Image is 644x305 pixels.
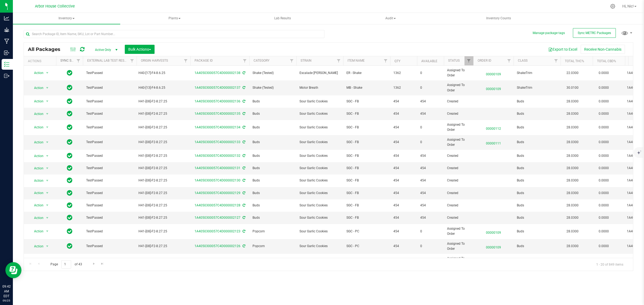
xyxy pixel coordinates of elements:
span: Sour Garlic Cookies [299,178,340,183]
a: Inventory Counts [445,13,552,24]
span: Sync from Compliance System [242,112,245,116]
a: Filter [74,56,83,65]
span: select [44,202,51,209]
span: 0 [420,70,441,76]
a: Qty [394,59,400,63]
span: 28.0300 [564,98,581,105]
span: In Sync [67,228,72,235]
span: MB - Shake [346,85,387,90]
a: 1A4050300057C4D000002131 [195,166,240,170]
a: Filter [334,56,343,65]
span: Buds [253,153,293,158]
span: In Sync [67,189,72,197]
span: 0.0000 [596,177,612,184]
span: SGC - FB [346,191,387,196]
span: select [44,139,51,146]
span: TestPassed [86,244,133,249]
span: select [44,98,51,105]
a: Go to the last page [98,260,106,267]
span: 28.0300 [564,138,581,146]
span: Buds [253,203,293,208]
span: select [44,152,51,160]
span: In Sync [67,202,72,209]
span: SGC - PC [346,244,387,249]
inline-svg: Manufacturing [4,39,9,44]
span: TestPassed [86,215,133,220]
span: 00000109 [477,257,510,265]
span: Assigned To Order [447,226,470,236]
span: Action [29,98,44,105]
a: 1A4050300057C4D000002136 [195,99,240,103]
span: Buds [517,203,557,208]
button: Manage package tags [533,31,565,35]
span: All Packages [28,46,66,52]
span: Assigned To Order [447,68,470,78]
span: SGC - PC [346,229,387,234]
span: Sour Garlic Cookies [299,215,340,220]
span: 454 [393,166,414,171]
div: Value 1: H41-[08]-F2-8.27.25 [138,203,189,208]
span: 454 [420,178,441,183]
span: Sour Garlic Cookies [299,229,340,234]
span: Buds [253,140,293,145]
span: Sync METRC Packages [578,31,611,35]
span: 28.0300 [564,214,581,222]
span: In Sync [67,138,72,146]
span: 454 [420,191,441,196]
a: 1A4050300057C4D000002135 [195,112,240,116]
span: Sync from Compliance System [242,229,245,233]
span: TestPassed [86,99,133,104]
span: Action [29,228,44,235]
span: Action [29,257,44,265]
span: Sync from Compliance System [242,191,245,195]
span: 00000109 [477,228,510,235]
span: Sour Garlic Cookies [299,203,340,208]
span: Buds [517,166,557,171]
span: 0 [420,229,441,234]
a: Strain [301,59,312,62]
span: Action [29,139,44,146]
span: SGC - FB [346,99,387,104]
span: 28.0300 [564,189,581,197]
span: Sour Garlic Cookies [299,191,340,196]
div: Value 1: H41-[08]-F2-8.27.25 [138,125,189,130]
a: Order Id [478,59,491,62]
a: Filter [505,56,514,65]
span: Created [447,111,470,116]
span: Bulk Actions [128,47,151,51]
span: 0 [420,125,441,130]
a: Inventory [13,13,120,24]
span: Buds [517,125,557,130]
span: Created [447,191,470,196]
span: SGC - FB [346,215,387,220]
button: Bulk Actions [125,45,155,54]
span: In Sync [67,257,72,265]
a: Filter [464,56,473,65]
span: TestPassed [86,111,133,116]
span: Buds [253,215,293,220]
span: SGC - FB [346,125,387,130]
span: 00000112 [477,124,510,131]
div: Actions [28,59,54,63]
div: Value 1: H40-[13]-F4-8.6.25 [138,85,189,90]
span: In Sync [67,124,72,131]
span: In Sync [67,152,72,159]
div: Value 1: H41-[08]-F2-8.27.25 [138,166,189,171]
span: 28.0300 [564,177,581,184]
div: Value 1: H41-[08]-F2-8.27.25 [138,153,189,158]
span: 0 [420,140,441,145]
span: select [44,214,51,222]
span: Audit [337,13,444,24]
span: 0 [420,244,441,249]
span: In Sync [67,214,72,221]
span: 454 [420,203,441,208]
a: Category [254,59,269,62]
span: TestPassed [86,153,133,158]
span: Sour Garlic Cookies [299,125,340,130]
span: Sync from Compliance System [242,125,245,129]
span: Buds [517,244,557,249]
div: Manage settings [609,4,616,9]
span: Action [29,84,44,92]
a: 1A4050300057C4D000002127 [195,216,240,220]
span: In Sync [67,98,72,105]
